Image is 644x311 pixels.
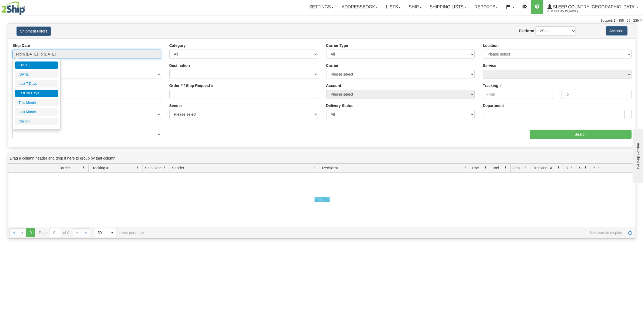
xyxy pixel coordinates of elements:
[305,0,338,14] a: Settings
[483,90,553,99] input: From
[94,228,144,237] span: items per page
[632,128,643,183] iframe: chat widget
[326,63,339,68] label: Carrier
[15,99,58,106] li: This Month
[169,43,186,48] label: Category
[481,163,490,172] a: Packages filter column settings
[108,228,117,237] span: select
[521,163,531,172] a: Charge filter column settings
[533,165,557,171] span: Tracking Status
[543,0,642,14] a: Sleep Country [GEOGRAPHIC_DATA] 2044 / [PERSON_NAME]
[15,61,58,69] li: [DATE]
[1,1,25,15] img: logo2044.jpg
[483,103,504,108] label: Department
[15,80,58,88] li: Last 7 Days
[483,83,501,88] label: Tracking #
[151,231,622,235] span: No items to display
[513,165,524,171] span: Charge
[58,165,70,171] span: Carrier
[15,90,58,97] li: Last 30 Days
[530,130,632,139] input: Search
[493,165,504,171] span: Weight
[145,165,161,171] span: Ship Date
[169,63,190,68] label: Destination
[472,165,484,171] span: Packages
[519,28,534,34] label: Platform
[593,165,597,171] span: Pickup Status
[561,90,632,99] input: To
[169,103,182,108] label: Sender
[405,0,425,14] a: Ship
[382,0,405,14] a: Lists
[79,163,88,172] a: Carrier filter column settings
[133,163,143,172] a: Tracking # filter column settings
[338,0,382,14] a: Addressbook
[552,5,636,9] span: Sleep Country [GEOGRAPHIC_DATA]
[39,228,70,237] span: Page of 0
[566,165,570,171] span: Delivery Status
[470,0,502,14] a: Reports
[567,163,577,172] a: Delivery Status filter column settings
[4,5,50,9] div: live help - online
[501,163,510,172] a: Weight filter column settings
[579,165,584,171] span: Shipment Issues
[160,163,170,172] a: Ship Date filter column settings
[172,165,184,171] span: Sender
[311,163,320,172] a: Sender filter column settings
[91,165,108,171] span: Tracking #
[326,83,341,88] label: Account
[461,163,470,172] a: Recipient filter column settings
[94,228,117,237] span: Page sizes drop down
[322,165,338,171] span: Recipient
[483,63,496,68] label: Service
[326,43,348,48] label: Carrier Type
[15,71,58,78] li: [DATE]
[606,26,628,35] button: Actions
[15,108,58,116] li: Last Month
[547,8,588,14] span: 2044 / [PERSON_NAME]
[581,163,590,172] a: Shipment Issues filter column settings
[1,18,643,23] div: Support: 1 - 855 - 55 - 2SHIP
[12,43,30,48] label: Ship Date
[8,153,636,164] div: grid grouping header
[16,27,51,36] button: Shipment Filters
[554,163,563,172] a: Tracking Status filter column settings
[326,103,354,108] label: Delivery Status
[26,228,35,237] span: Page 0
[169,83,213,88] label: Order # / Ship Request #
[15,118,58,125] li: Custom
[483,43,498,48] label: Location
[98,230,105,235] span: 50
[426,0,470,14] a: Shipping lists
[626,228,635,237] a: Refresh
[595,163,604,172] a: Pickup Status filter column settings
